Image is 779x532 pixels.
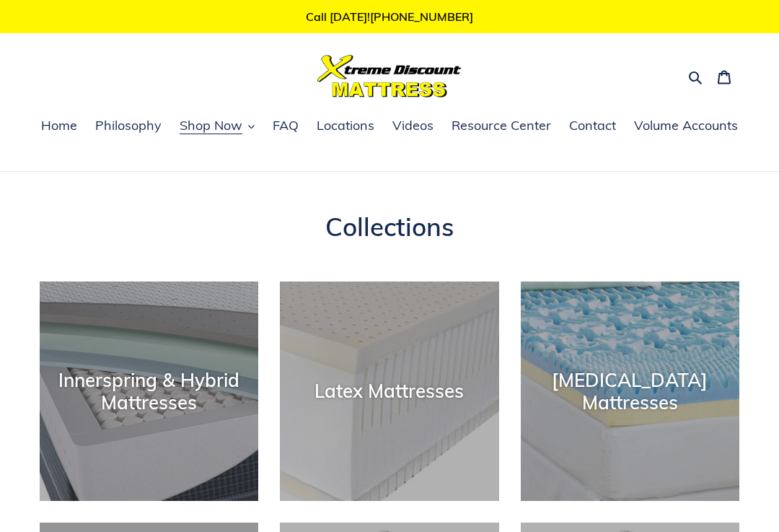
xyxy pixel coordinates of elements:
a: Contact [562,115,623,137]
img: Xtreme Discount Mattress [317,55,462,97]
h1: Collections [40,212,739,242]
a: FAQ [265,115,306,137]
span: Locations [317,117,374,134]
a: Home [34,115,84,137]
span: Philosophy [95,117,162,134]
div: Innerspring & Hybrid Mattresses [40,369,258,414]
span: Videos [392,117,433,134]
a: [PHONE_NUMBER] [370,9,473,24]
span: Contact [569,117,616,134]
a: Latex Mattresses [280,282,498,500]
span: FAQ [273,117,299,134]
span: Shop Now [180,117,242,134]
a: Volume Accounts [627,115,745,137]
button: Shop Now [172,115,262,137]
span: Resource Center [452,117,551,134]
a: Resource Center [444,115,558,137]
a: Locations [309,115,382,137]
span: Volume Accounts [634,117,738,134]
div: [MEDICAL_DATA] Mattresses [521,369,739,414]
a: Philosophy [88,115,169,137]
a: Videos [385,115,441,137]
a: Innerspring & Hybrid Mattresses [40,282,258,500]
div: Latex Mattresses [280,380,498,403]
a: [MEDICAL_DATA] Mattresses [521,282,739,500]
span: Home [41,117,77,134]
